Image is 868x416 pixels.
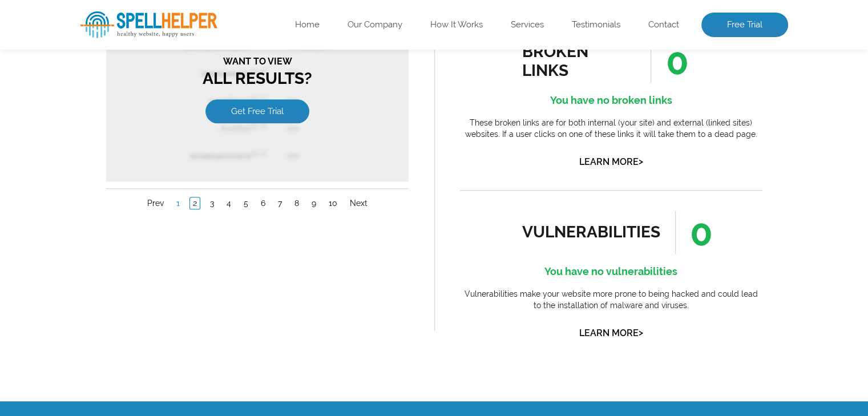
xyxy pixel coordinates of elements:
[579,156,643,167] a: Learn More>
[579,328,643,338] a: Learn More>
[220,330,234,341] a: 10
[460,91,762,110] h4: You have no broken links
[118,330,128,341] a: 4
[460,262,762,281] h4: You have no vulnerabilities
[639,154,643,169] span: >
[30,1,171,27] th: Error Word
[295,19,320,31] a: Home
[675,211,713,254] span: 0
[701,13,788,38] a: Free Trial
[522,42,625,80] div: broken links
[348,19,402,31] a: Our Company
[67,330,76,341] a: 1
[80,11,217,38] img: SpellHelper
[6,188,297,199] span: Want to view
[83,329,94,342] a: 2
[460,118,762,140] p: These broken links are for both internal (your site) and external (linked sites) websites. If a u...
[185,330,196,341] a: 8
[6,188,297,220] h3: All Results?
[522,223,661,241] div: vulnerabilities
[152,330,162,341] a: 6
[430,19,483,31] a: How It Works
[511,19,544,31] a: Services
[172,1,273,27] th: Website Page
[651,39,688,83] span: 0
[648,19,679,31] a: Contact
[99,232,203,256] a: Get Free Trial
[169,330,179,341] a: 7
[101,330,111,341] a: 3
[460,289,762,311] p: Vulnerabilities make your website more prone to being hacked and could lead to the installation o...
[135,330,145,341] a: 5
[38,330,60,341] a: Prev
[241,330,264,341] a: Next
[572,19,620,31] a: Testimonials
[639,325,643,341] span: >
[203,330,213,341] a: 9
